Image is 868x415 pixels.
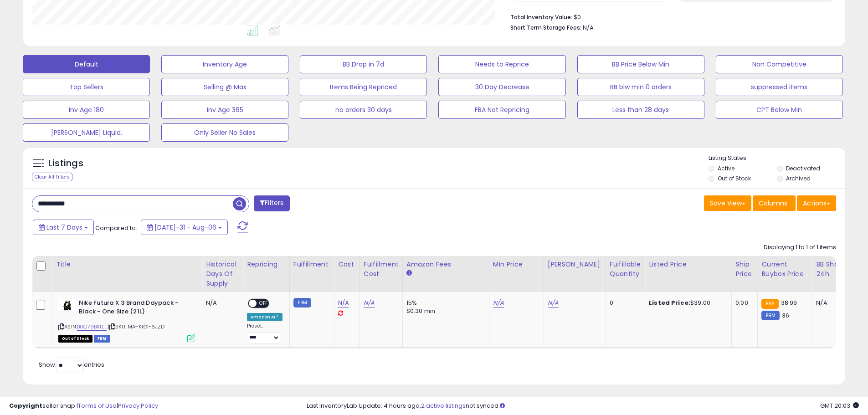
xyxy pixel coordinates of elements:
[247,313,282,321] div: Amazon AI *
[797,195,836,211] button: Actions
[761,311,779,320] small: FBM
[58,335,92,343] span: All listings that are currently out of stock and unavailable for purchase on Amazon
[716,101,843,119] button: CPT Below Min
[781,298,797,307] span: 38.99
[761,299,778,309] small: FBA
[406,260,485,269] div: Amazon Fees
[364,260,399,279] div: Fulfillment Cost
[649,299,724,307] div: $39.00
[704,195,751,211] button: Save View
[438,55,565,73] button: Needs to Reprice
[816,299,846,307] div: N/A
[406,307,482,315] div: $0.30 min
[820,401,859,410] span: 2025-08-14 20:03 GMT
[716,78,843,96] button: suppressed items
[548,260,602,269] div: [PERSON_NAME]
[338,298,349,307] a: N/A
[78,401,117,410] a: Terms of Use
[649,260,728,269] div: Listed Price
[786,174,811,182] label: Archived
[257,300,271,307] span: OFF
[816,260,849,279] div: BB Share 24h.
[293,298,311,307] small: FBM
[338,260,356,269] div: Cost
[141,220,228,235] button: [DATE]-31 - Aug-06
[161,123,288,142] button: Only Seller No Sales
[735,260,754,279] div: Ship Price
[58,299,195,341] div: ASIN:
[94,335,110,343] span: FBM
[9,402,158,410] div: seller snap | |
[58,299,77,311] img: 415MNccmtHL._SL40_.jpg
[300,78,427,96] button: Items Being Repriced
[48,157,83,170] h5: Listings
[764,243,836,252] div: Displaying 1 to 1 of 1 items
[583,23,594,32] span: N/A
[39,360,104,369] span: Show: entries
[23,55,150,73] button: Default
[577,78,704,96] button: BB blw min 0 orders
[610,299,638,307] div: 0
[510,11,829,22] li: $0
[46,223,82,232] span: Last 7 Days
[718,174,751,182] label: Out of Stock
[438,78,565,96] button: 30 Day Decrease
[786,164,820,172] label: Deactivated
[293,260,330,269] div: Fulfillment
[406,269,412,277] small: Amazon Fees.
[493,298,504,307] a: N/A
[759,199,787,208] span: Columns
[33,220,94,235] button: Last 7 Days
[32,173,72,181] div: Clear All Filters
[300,55,427,73] button: BB Drop in 7d
[95,224,137,232] span: Compared to:
[161,78,288,96] button: Selling @ Max
[548,298,559,307] a: N/A
[510,24,581,31] b: Short Term Storage Fees:
[716,55,843,73] button: Non Competitive
[735,299,750,307] div: 0.00
[23,123,150,142] button: [PERSON_NAME] Liquid.
[23,78,150,96] button: Top Sellers
[438,101,565,119] button: FBA Not Repricing
[761,260,808,279] div: Current Buybox Price
[577,55,704,73] button: BB Price Below Min
[161,101,288,119] button: Inv Age 365
[610,260,641,279] div: Fulfillable Quantity
[577,101,704,119] button: Less than 28 days
[709,154,845,163] p: Listing States:
[649,298,690,307] b: Listed Price:
[154,223,216,232] span: [DATE]-31 - Aug-06
[56,260,198,269] div: Title
[782,311,789,320] span: 36
[247,323,282,343] div: Preset:
[753,195,796,211] button: Columns
[77,323,107,331] a: B0C79BXTLL
[79,299,190,318] b: Nike Futura X 3 Brand Daypack - Black - One Size (21L)
[108,323,164,330] span: | SKU: MA-KTGI-6JZD
[493,260,540,269] div: Min Price
[300,101,427,119] button: no orders 30 days
[254,195,289,211] button: Filters
[421,401,466,410] a: 2 active listings
[161,55,288,73] button: Inventory Age
[206,299,236,307] div: N/A
[247,260,286,269] div: Repricing
[9,401,42,410] strong: Copyright
[118,401,158,410] a: Privacy Policy
[364,298,375,307] a: N/A
[206,260,239,288] div: Historical Days Of Supply
[510,13,572,21] b: Total Inventory Value:
[718,164,734,172] label: Active
[307,402,859,410] div: Last InventoryLab Update: 4 hours ago, not synced.
[406,299,482,307] div: 15%
[23,101,150,119] button: Inv Age 180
